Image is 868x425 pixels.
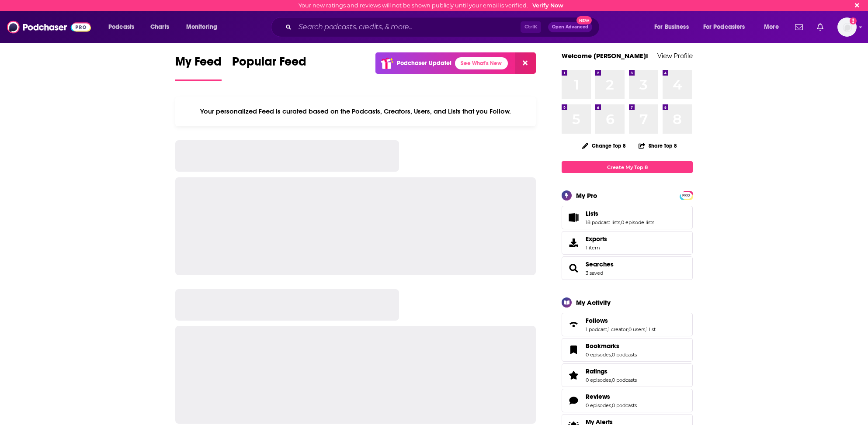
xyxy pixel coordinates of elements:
[145,20,174,34] a: Charts
[586,219,620,225] a: 18 podcast lists
[295,20,521,34] input: Search podcasts, credits, & more...
[586,235,607,243] span: Exports
[279,17,608,37] div: Search podcasts, credits, & more...
[607,326,608,332] span: ,
[562,389,693,412] span: Reviews
[586,377,611,383] a: 0 episodes
[175,97,536,126] div: Your personalized Feed is curated based on the Podcasts, Creators, Users, and Lists that you Follow.
[586,326,607,332] a: 1 podcast
[586,393,637,401] a: Reviews
[180,20,229,34] button: open menu
[611,352,612,358] span: ,
[576,16,592,24] span: New
[646,326,656,332] a: 1 list
[621,219,654,225] a: 0 episode lists
[232,54,306,81] a: Popular Feed
[586,342,637,350] a: Bookmarks
[532,2,563,9] a: Verify Now
[586,260,614,268] a: Searches
[565,394,582,407] a: Reviews
[397,59,451,67] p: Podchaser Update!
[638,137,677,154] button: Share Top 8
[611,377,612,383] span: ,
[521,21,541,33] span: Ctrl K
[681,192,691,198] a: PRO
[565,262,582,274] a: Searches
[758,20,790,34] button: open menu
[565,369,582,381] a: Ratings
[654,21,689,33] span: For Business
[703,21,745,33] span: For Podcasters
[562,206,693,229] span: Lists
[562,231,693,255] a: Exports
[681,192,691,199] span: PRO
[548,22,592,32] button: Open AdvancedNew
[657,52,693,60] a: View Profile
[565,211,582,224] a: Lists
[455,57,508,69] a: See What's New
[562,338,693,362] span: Bookmarks
[586,317,656,325] a: Follows
[612,352,637,358] a: 0 podcasts
[586,342,619,350] span: Bookmarks
[620,219,621,225] span: ,
[586,393,610,401] span: Reviews
[232,54,306,74] span: Popular Feed
[764,21,779,33] span: More
[175,54,222,74] span: My Feed
[562,161,693,173] a: Create My Top 8
[108,21,134,33] span: Podcasts
[645,326,646,332] span: ,
[299,2,563,9] div: Your new ratings and reviews will not be shown publicly until your email is verified.
[813,20,827,35] a: Show notifications dropdown
[552,25,588,29] span: Open Advanced
[562,52,648,60] a: Welcome [PERSON_NAME]!
[576,298,611,307] div: My Activity
[150,21,169,33] span: Charts
[577,140,631,151] button: Change Top 8
[586,367,608,375] span: Ratings
[611,402,612,408] span: ,
[837,17,857,37] button: Show profile menu
[586,270,603,276] a: 3 saved
[628,326,628,332] span: ,
[186,21,217,33] span: Monitoring
[576,191,597,200] div: My Pro
[565,318,582,331] a: Follows
[586,317,608,325] span: Follows
[175,54,222,81] a: My Feed
[586,352,611,358] a: 0 episodes
[7,19,91,35] img: Podchaser - Follow, Share and Rate Podcasts
[698,20,758,34] button: open menu
[850,17,857,24] svg: Email not verified
[608,326,628,332] a: 1 creator
[837,17,857,37] span: Logged in as BretAita
[612,377,637,383] a: 0 podcasts
[562,313,693,336] span: Follows
[792,20,806,35] a: Show notifications dropdown
[586,210,654,218] a: Lists
[648,20,700,34] button: open menu
[586,402,611,408] a: 0 episodes
[102,20,146,34] button: open menu
[837,17,857,37] img: User Profile
[565,344,582,356] a: Bookmarks
[562,363,693,387] span: Ratings
[628,326,645,332] a: 0 users
[586,245,607,251] span: 1 item
[565,237,582,249] span: Exports
[586,210,598,218] span: Lists
[586,367,637,375] a: Ratings
[562,256,693,280] span: Searches
[612,402,637,408] a: 0 podcasts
